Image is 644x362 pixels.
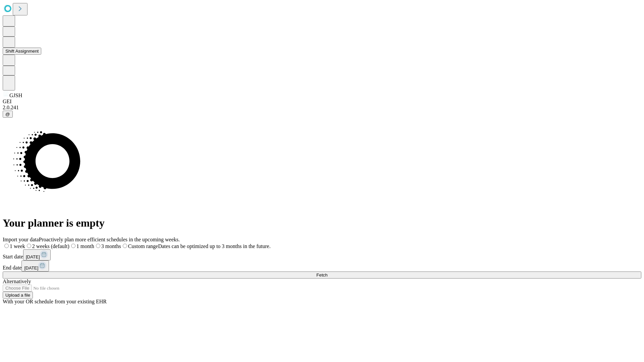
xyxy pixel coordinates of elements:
[21,260,49,271] button: [DATE]
[3,48,41,55] button: Shift Assignment
[316,273,327,278] span: Fetch
[5,112,10,117] span: @
[3,249,641,260] div: Start date
[128,243,158,249] span: Custom range
[26,254,40,259] span: [DATE]
[3,111,13,118] button: @
[9,93,22,98] span: GJSH
[32,243,69,249] span: 2 weeks (default)
[3,260,641,271] div: End date
[10,243,25,249] span: 1 week
[3,237,39,242] span: Import your data
[3,279,31,284] span: Alternatively
[96,244,100,248] input: 3 months
[101,243,121,249] span: 3 months
[3,99,641,105] div: GEI
[3,292,33,299] button: Upload a file
[3,105,641,111] div: 2.0.241
[158,243,270,249] span: Dates can be optimized up to 3 months in the future.
[23,249,51,260] button: [DATE]
[24,265,38,270] span: [DATE]
[123,244,127,248] input: Custom rangeDates can be optimized up to 3 months in the future.
[76,243,94,249] span: 1 month
[3,217,641,229] h1: Your planner is empty
[71,244,75,248] input: 1 month
[39,237,180,242] span: Proactively plan more efficient schedules in the upcoming weeks.
[3,271,641,279] button: Fetch
[27,244,31,248] input: 2 weeks (default)
[4,244,9,248] input: 1 week
[3,299,107,304] span: With your OR schedule from your existing EHR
